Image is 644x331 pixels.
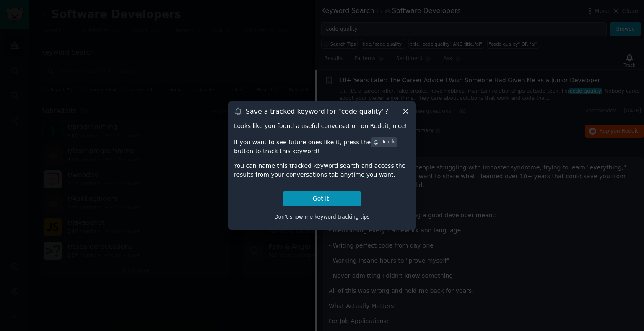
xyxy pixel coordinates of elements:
h3: Save a tracked keyword for " code quality "? [246,107,388,116]
div: Looks like you found a useful conversation on Reddit, nice! [234,122,410,130]
span: Don't show me keyword tracking tips [274,214,370,220]
div: You can name this tracked keyword search and access the results from your conversations tab anyti... [234,162,410,179]
div: Track [373,138,395,146]
div: If you want to see future ones like it, press the button to track this keyword! [234,136,410,156]
button: Got it! [283,191,361,206]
